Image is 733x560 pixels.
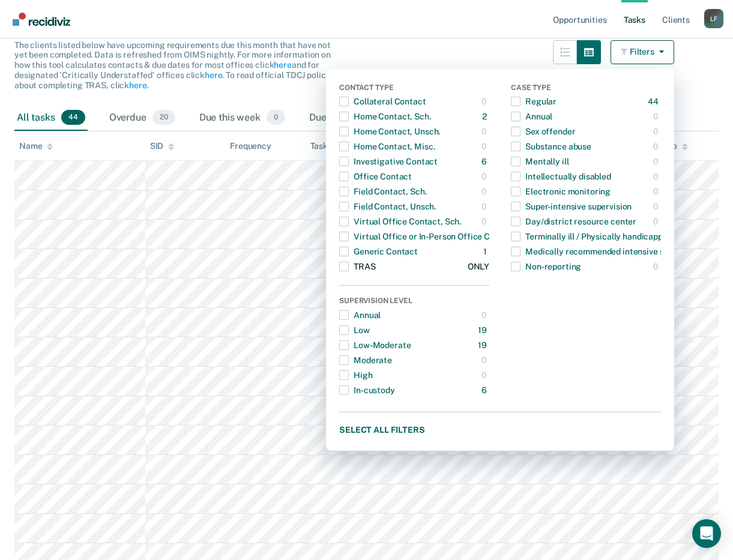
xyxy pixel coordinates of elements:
[653,257,661,276] div: 0
[704,9,723,28] div: L F
[511,227,672,246] div: Terminally ill / Physically handicapped
[481,197,489,216] div: 0
[483,242,489,261] div: 1
[339,92,426,111] div: Collateral Contact
[339,107,430,126] div: Home Contact, Sch.
[511,107,552,126] div: Annual
[481,306,489,325] div: 0
[19,141,53,151] div: Name
[14,40,331,90] span: The clients listed below have upcoming requirements due this month that have not yet been complet...
[511,137,591,156] div: Substance abuse
[339,257,375,276] div: TRAS
[152,110,175,125] span: 20
[150,141,175,151] div: SID
[339,297,489,307] div: Supervision Level
[653,212,661,231] div: 0
[61,110,85,125] span: 44
[611,40,674,64] button: Filters
[310,141,339,151] div: Task
[511,83,661,94] div: Case Type
[511,122,575,141] div: Sex offender
[14,105,88,131] div: All tasks44
[339,422,661,437] button: Select all filters
[107,105,178,131] div: Overdue20
[481,122,489,141] div: 0
[511,197,632,216] div: Super-intensive supervision
[267,110,285,125] span: 0
[481,351,489,370] div: 0
[205,70,222,80] a: here
[339,336,411,355] div: Low-Moderate
[197,105,288,131] div: Due this week0
[511,92,557,111] div: Regular
[482,107,489,126] div: 2
[339,137,435,156] div: Home Contact, Misc.
[339,152,438,171] div: Investigative Contact
[339,227,516,246] div: Virtual Office or In-Person Office Contact
[653,137,661,156] div: 0
[339,167,412,186] div: Office Contact
[339,351,392,370] div: Moderate
[653,167,661,186] div: 0
[481,182,489,201] div: 0
[339,182,426,201] div: Field Contact, Sch.
[653,197,661,216] div: 0
[692,519,721,548] div: Open Intercom Messenger
[481,366,489,385] div: 0
[653,107,661,126] div: 0
[339,197,436,216] div: Field Contact, Unsch.
[511,152,569,171] div: Mentally ill
[653,122,661,141] div: 0
[339,122,440,141] div: Home Contact, Unsch.
[339,366,372,385] div: High
[274,60,291,70] a: here
[653,182,661,201] div: 0
[339,321,370,340] div: Low
[704,9,723,28] button: Profile dropdown button
[511,242,704,261] div: Medically recommended intensive supervision
[478,336,489,355] div: 19
[478,321,489,340] div: 19
[339,83,489,94] div: Contact Type
[481,137,489,156] div: 0
[339,212,461,231] div: Virtual Office Contact, Sch.
[511,257,581,276] div: Non-reporting
[481,212,489,231] div: 0
[481,381,489,400] div: 6
[481,152,489,171] div: 6
[129,80,146,90] a: here
[481,92,489,111] div: 0
[307,105,406,131] div: Due this month24
[653,152,661,171] div: 0
[339,242,418,261] div: Generic Contact
[339,381,395,400] div: In-custody
[648,92,661,111] div: 44
[13,13,70,26] img: Recidiviz
[339,306,381,325] div: Annual
[230,141,271,151] div: Frequency
[511,167,611,186] div: Intellectually disabled
[468,257,489,276] div: ONLY
[511,212,636,231] div: Day/district resource center
[511,182,611,201] div: Electronic monitoring
[481,167,489,186] div: 0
